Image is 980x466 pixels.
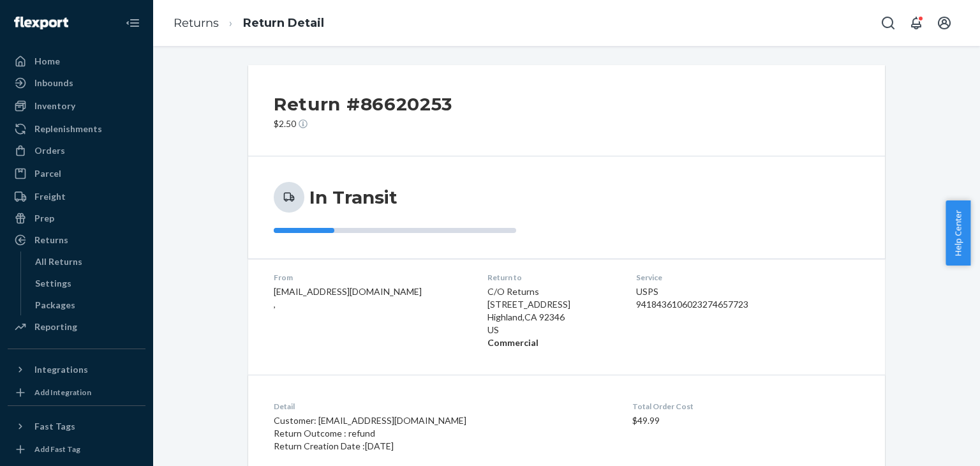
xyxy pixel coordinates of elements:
div: Orders [34,144,65,157]
p: Return Creation Date : [DATE] [274,440,632,453]
p: $2.50 [274,117,452,130]
a: All Returns [29,252,146,272]
p: Customer: [EMAIL_ADDRESS][DOMAIN_NAME] [274,414,632,427]
div: Add Integration [34,387,91,398]
div: Returns [34,234,68,246]
a: Settings [29,273,146,294]
a: Return Detail [243,16,324,30]
div: Fast Tags [34,420,75,433]
div: Home [34,55,60,68]
div: Packages [35,299,75,312]
button: Help Center [946,200,970,266]
div: Integrations [34,363,88,376]
a: Inventory [8,96,145,116]
dt: Total Order Cost [632,401,859,412]
a: Returns [174,16,219,30]
a: Reporting [8,317,145,337]
div: Inbounds [34,77,73,89]
div: 9418436106023274657723 [636,298,794,311]
a: Add Fast Tag [8,442,145,457]
div: Freight [34,190,66,203]
h3: In Transit [309,186,397,209]
div: Replenishments [34,123,102,135]
button: Open notifications [903,10,929,36]
p: [STREET_ADDRESS] [487,298,616,311]
div: Settings [35,277,71,290]
a: Inbounds [8,73,145,93]
a: Prep [8,208,145,229]
h2: Return #86620253 [274,91,452,117]
dt: From [274,272,467,283]
p: Highland , CA 92346 [487,311,616,324]
div: Parcel [34,167,61,180]
div: Prep [34,212,54,225]
a: Home [8,51,145,71]
button: Open Search Box [875,10,901,36]
a: Add Integration [8,385,145,400]
button: Open account menu [932,10,957,36]
button: Integrations [8,359,145,380]
a: Replenishments [8,119,145,139]
p: Return Outcome : refund [274,427,632,440]
a: Packages [29,295,146,315]
div: Inventory [34,100,75,112]
a: Parcel [8,163,145,184]
div: Add Fast Tag [34,444,80,455]
a: Returns [8,230,145,250]
ol: breadcrumbs [163,4,334,42]
a: Orders [8,140,145,161]
div: Reporting [34,320,77,333]
img: Flexport logo [14,17,68,29]
span: USPS [636,286,658,297]
dt: Return to [487,272,616,283]
div: $49.99 [632,401,859,453]
dt: Detail [274,401,632,412]
p: C/O Returns [487,285,616,298]
button: Fast Tags [8,416,145,437]
span: [EMAIL_ADDRESS][DOMAIN_NAME] , [274,286,422,310]
strong: Commercial [487,337,538,348]
p: US [487,324,616,336]
button: Close Navigation [120,10,145,36]
dt: Service [636,272,794,283]
div: All Returns [35,255,82,268]
a: Freight [8,186,145,207]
